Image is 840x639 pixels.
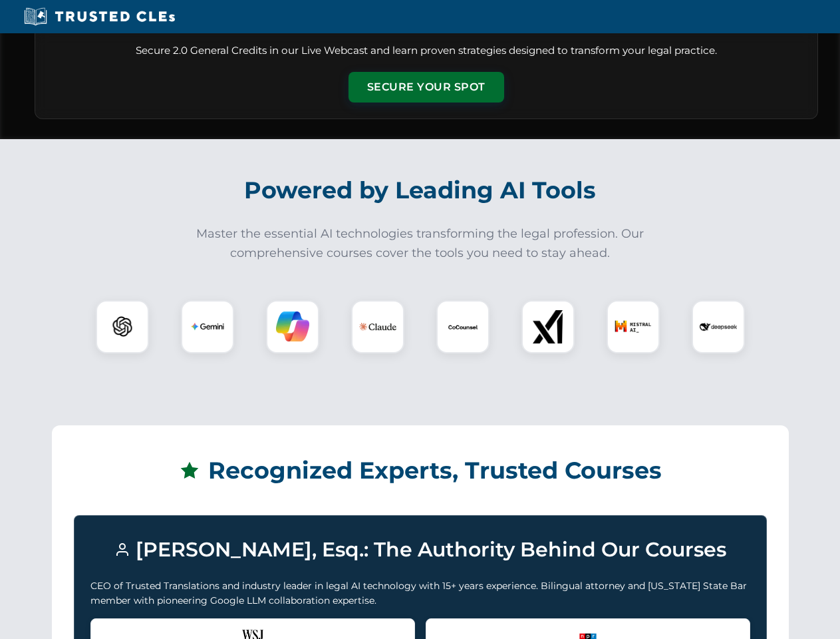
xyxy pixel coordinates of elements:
div: CoCounsel [436,300,490,353]
div: DeepSeek [692,300,745,353]
img: ChatGPT Logo [103,308,142,346]
button: Secure Your Spot [349,72,504,103]
h2: Recognized Experts, Trusted Courses [74,447,767,494]
img: xAI Logo [531,310,565,343]
div: Mistral AI [607,300,660,353]
h2: Powered by Leading AI Tools [52,167,789,214]
p: Secure 2.0 General Credits in our Live Webcast and learn proven strategies designed to transform ... [51,43,801,59]
p: CEO of Trusted Translations and industry leader in legal AI technology with 15+ years experience.... [90,578,750,608]
img: DeepSeek Logo [700,308,737,345]
img: Gemini Logo [191,310,224,343]
div: Claude [351,300,404,353]
img: Mistral AI Logo [615,308,652,345]
div: Copilot [266,300,319,353]
img: Trusted CLEs [20,7,179,27]
h3: [PERSON_NAME], Esq.: The Authority Behind Our Courses [90,532,750,568]
img: Copilot Logo [276,310,309,343]
div: xAI [521,300,575,353]
img: Claude Logo [359,308,396,345]
img: CoCounsel Logo [446,310,480,343]
div: Gemini [181,300,234,353]
p: Master the essential AI technologies transforming the legal profession. Our comprehensive courses... [188,224,653,263]
div: ChatGPT [96,300,149,353]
